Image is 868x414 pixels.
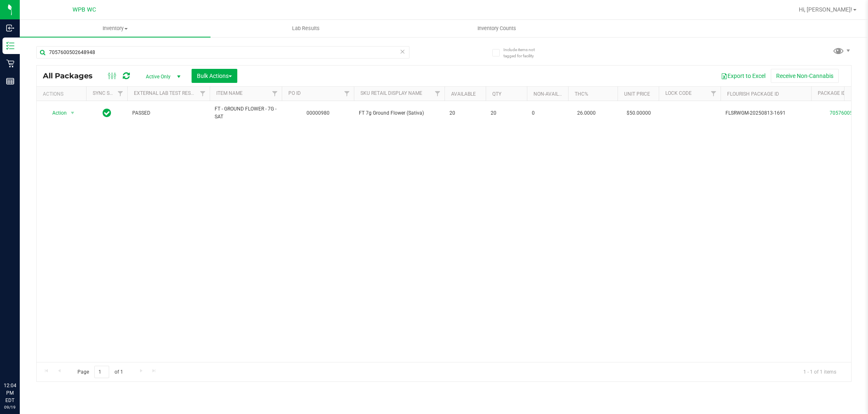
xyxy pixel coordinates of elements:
inline-svg: Retail [6,59,14,68]
a: THC% [575,91,588,97]
span: Hi, [PERSON_NAME]! [799,6,852,13]
a: Filter [196,87,210,101]
a: Package ID [818,90,846,96]
a: Unit Price [624,91,650,97]
span: select [68,107,78,119]
a: Filter [431,87,445,101]
a: Filter [114,87,127,101]
inline-svg: Reports [6,77,14,85]
span: $50.00000 [622,107,655,119]
span: 1 - 1 of 1 items [797,366,843,378]
a: Lock Code [665,90,692,96]
p: 09/19 [4,404,16,410]
button: Receive Non-Cannabis [771,69,839,83]
span: PASSED [132,109,205,117]
a: Available [451,91,476,97]
span: In Sync [103,107,111,119]
a: Filter [340,87,354,101]
span: 0 [532,109,563,117]
span: Inventory Counts [466,25,527,32]
a: Lab Results [211,20,401,37]
button: Bulk Actions [192,69,237,83]
a: Flourish Package ID [727,91,779,97]
a: External Lab Test Result [134,90,199,96]
span: Lab Results [281,25,331,32]
span: 20 [449,109,481,117]
a: Inventory [20,20,211,37]
p: 12:04 PM EDT [4,382,16,404]
a: Non-Available [533,91,570,97]
span: WPB WC [73,6,96,13]
inline-svg: Inbound [6,24,14,32]
a: PO ID [288,90,301,96]
a: Sync Status [93,90,124,96]
a: Qty [492,91,501,97]
span: All Packages [43,71,101,80]
span: Include items not tagged for facility [503,47,545,59]
input: 1 [94,366,109,379]
span: Bulk Actions [197,73,232,79]
iframe: Resource center unread badge [24,347,34,357]
a: Inventory Counts [402,20,592,37]
button: Export to Excel [716,69,771,83]
span: Clear [400,46,405,57]
span: 26.0000 [573,107,600,119]
span: Inventory [20,25,211,32]
span: Action [45,107,67,119]
span: FT - GROUND FLOWER - 7G - SAT [215,105,277,121]
div: Actions [43,91,83,97]
input: Search Package ID, Item Name, SKU, Lot or Part Number... [36,46,409,59]
inline-svg: Inventory [6,42,14,50]
span: FT 7g Ground Flower (Sativa) [359,109,440,117]
a: 00000980 [306,110,330,116]
span: FLSRWGM-20250813-1691 [725,109,806,117]
span: Page of 1 [70,366,130,379]
span: 20 [491,109,522,117]
a: Filter [268,87,282,101]
a: Sku Retail Display Name [360,90,422,96]
a: Item Name [216,90,243,96]
a: Filter [707,87,721,101]
iframe: Resource center [8,348,33,373]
